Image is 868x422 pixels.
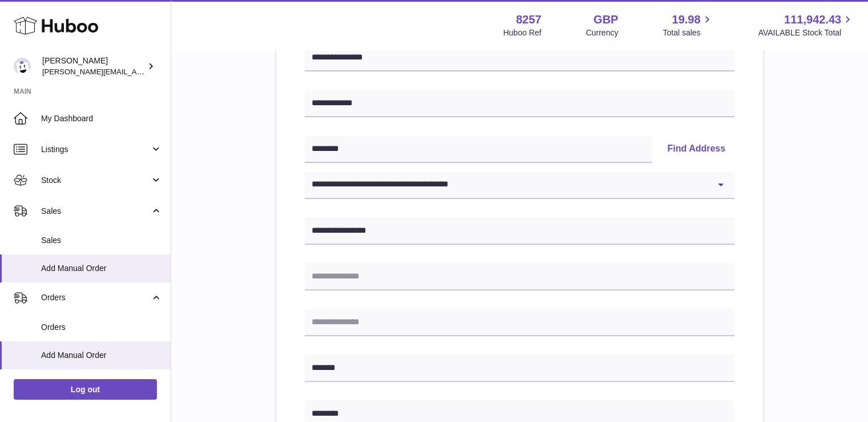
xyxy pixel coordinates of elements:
[758,12,854,38] a: 111,942.43 AVAILABLE Stock Total
[41,292,150,303] span: Orders
[41,113,162,124] span: My Dashboard
[42,67,229,76] span: [PERSON_NAME][EMAIL_ADDRESS][DOMAIN_NAME]
[503,27,542,38] div: Huboo Ref
[663,12,713,38] a: 19.98 Total sales
[41,263,162,274] span: Add Manual Order
[42,55,145,77] div: [PERSON_NAME]
[41,350,162,361] span: Add Manual Order
[41,322,162,333] span: Orders
[658,136,734,163] button: Find Address
[784,12,841,27] span: 111,942.43
[14,58,31,75] img: Mohsin@planlabsolutions.com
[41,175,150,186] span: Stock
[41,206,150,217] span: Sales
[594,12,618,27] strong: GBP
[41,144,150,155] span: Listings
[14,379,157,400] a: Log out
[758,27,854,38] span: AVAILABLE Stock Total
[41,235,162,246] span: Sales
[586,27,619,38] div: Currency
[663,27,713,38] span: Total sales
[672,12,700,27] span: 19.98
[516,12,542,27] strong: 8257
